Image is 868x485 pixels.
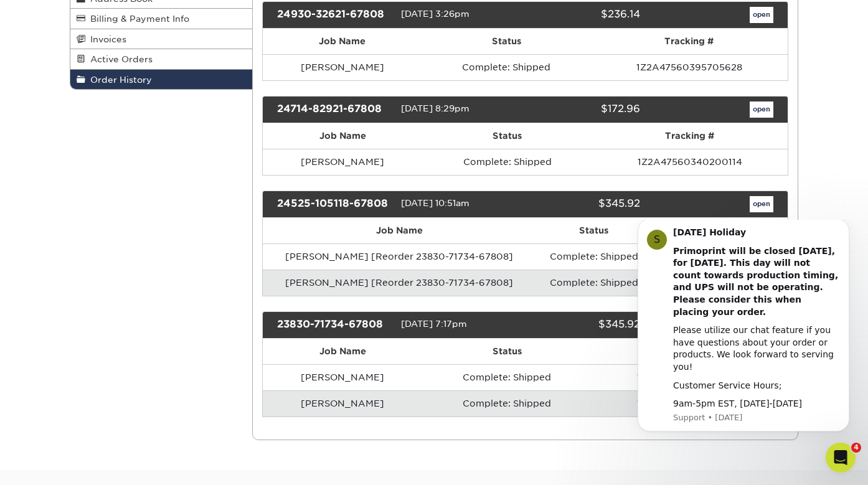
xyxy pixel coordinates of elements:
[85,75,152,85] span: Order History
[422,29,590,54] th: Status
[268,196,401,212] div: 24525-105118-67808
[536,243,651,270] td: Complete: Shipped
[54,178,221,191] div: 9am-5pm EST, [DATE]-[DATE]
[70,70,252,89] a: Order History
[70,9,252,29] a: Billing & Payment Info
[54,26,219,97] b: Primoprint will be closed [DATE], for [DATE]. This day will not count towards production timing, ...
[28,10,48,30] div: Profile image for Support
[516,196,649,212] div: $345.92
[54,7,221,191] div: Message content
[619,220,868,479] iframe: Intercom notifications message
[590,29,788,54] th: Tracking #
[268,317,401,333] div: 23830-71734-67808
[592,123,788,149] th: Tracking #
[422,54,590,80] td: Complete: Shipped
[268,7,401,23] div: 24930-32621-67808
[401,9,469,19] span: [DATE] 3:26pm
[263,54,423,80] td: [PERSON_NAME]
[651,218,788,243] th: Tracking #
[263,390,423,417] td: [PERSON_NAME]
[401,198,469,208] span: [DATE] 10:51am
[423,364,592,390] td: Complete: Shipped
[263,149,423,175] td: [PERSON_NAME]
[423,149,592,175] td: Complete: Shipped
[54,160,221,172] div: Customer Service Hours;
[516,7,649,23] div: $236.14
[85,14,189,24] span: Billing & Payment Info
[591,364,788,390] td: 1Z2A47560336927526
[750,101,773,118] a: open
[268,101,401,118] div: 24714-82921-67808
[536,218,651,243] th: Status
[263,270,537,296] td: [PERSON_NAME] [Reorder 23830-71734-67808]
[826,443,856,473] iframe: Intercom live chat
[851,443,861,453] span: 4
[54,105,221,153] div: Please utilize our chat feature if you have questions about your order or products. We look forwa...
[516,317,649,333] div: $345.92
[263,123,423,149] th: Job Name
[590,54,788,80] td: 1Z2A47560395705628
[263,243,537,270] td: [PERSON_NAME] [Reorder 23830-71734-67808]
[423,339,592,364] th: Status
[401,103,469,113] span: [DATE] 8:29pm
[423,123,592,149] th: Status
[263,339,423,364] th: Job Name
[750,196,773,212] a: open
[263,364,423,390] td: [PERSON_NAME]
[85,54,153,64] span: Active Orders
[536,270,651,296] td: Complete: Shipped
[423,390,592,417] td: Complete: Shipped
[592,149,788,175] td: 1Z2A47560340200114
[70,29,252,49] a: Invoices
[591,390,788,417] td: 1Z2A47560336927562
[263,29,423,54] th: Job Name
[750,7,773,23] a: open
[85,34,126,44] span: Invoices
[54,192,221,204] p: Message from Support, sent 5w ago
[591,339,788,364] th: Tracking #
[263,218,537,243] th: Job Name
[516,101,649,118] div: $172.96
[70,49,252,69] a: Active Orders
[401,319,467,329] span: [DATE] 7:17pm
[54,7,127,17] b: [DATE] Holiday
